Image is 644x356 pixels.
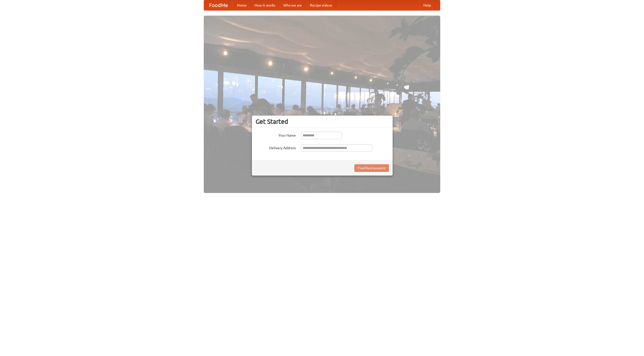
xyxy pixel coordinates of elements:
label: Delivery Address [256,144,296,150]
label: Your Name [256,132,296,138]
a: Home [233,0,251,10]
a: Help [419,0,435,10]
button: Find Restaurants! [354,164,389,172]
a: FoodMe [204,0,233,10]
a: Who we are [279,0,306,10]
a: How it works [251,0,279,10]
h3: Get Started [256,118,389,125]
a: Recipe videos [306,0,336,10]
